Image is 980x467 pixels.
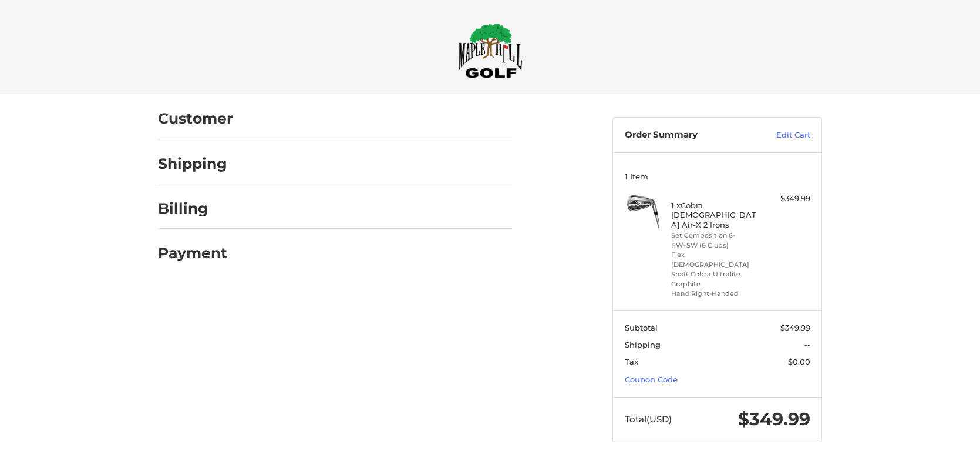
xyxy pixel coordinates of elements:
iframe: Gorgias live chat messenger [12,416,140,455]
li: Set Composition 6-PW+SW (6 Clubs) [671,231,761,250]
h2: Shipping [158,155,227,173]
img: Maple Hill Golf [458,23,523,78]
a: Edit Cart [751,129,810,141]
li: Shaft Cobra Ultralite Graphite [671,269,761,289]
h4: 1 x Cobra [DEMOGRAPHIC_DATA] Air-X 2 Irons [671,201,761,229]
span: $349.99 [780,323,810,332]
h2: Payment [158,244,227,262]
span: Tax [625,357,638,366]
span: $0.00 [788,357,810,366]
iframe: Google Customer Reviews [883,435,980,467]
span: Subtotal [625,323,658,332]
h2: Customer [158,109,233,128]
span: Shipping [625,340,661,349]
li: Hand Right-Handed [671,289,761,299]
li: Flex [DEMOGRAPHIC_DATA] [671,250,761,269]
h2: Billing [158,199,227,218]
h3: 1 Item [625,172,810,181]
a: Coupon Code [625,375,678,384]
span: Total (USD) [625,413,672,425]
div: $349.99 [764,193,810,205]
h3: Order Summary [625,129,751,141]
span: $349.99 [738,408,810,430]
span: -- [804,340,810,349]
